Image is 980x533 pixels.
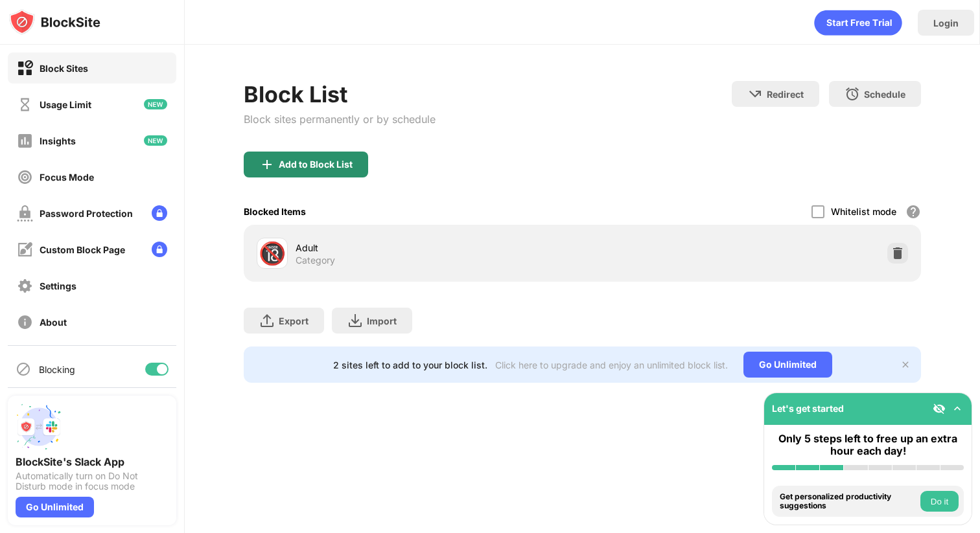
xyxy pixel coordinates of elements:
div: Add to Block List [279,159,353,170]
img: new-icon.svg [144,135,167,146]
div: Whitelist mode [831,206,896,217]
div: Block sites permanently or by schedule [244,113,436,126]
div: Password Protection [40,208,133,219]
div: Schedule [864,89,905,100]
img: push-slack.svg [16,403,62,450]
img: eye-not-visible.svg [933,402,946,415]
img: blocking-icon.svg [16,361,31,377]
div: Block Sites [40,63,88,74]
img: new-icon.svg [144,99,167,109]
div: Focus Mode [40,172,94,183]
div: About [40,317,67,328]
img: settings-off.svg [17,278,33,294]
div: 2 sites left to add to your block list. [333,359,487,370]
div: Blocked Items [244,206,306,217]
div: Go Unlimited [16,497,94,517]
div: animation [814,10,902,36]
div: Automatically turn on Do Not Disturb mode in focus mode [16,471,169,492]
img: password-protection-off.svg [17,205,33,221]
div: Insights [40,135,76,146]
div: Block List [244,81,436,108]
div: Settings [40,280,76,291]
div: Category [296,255,335,266]
img: lock-menu.svg [152,242,167,257]
div: Import [367,315,397,326]
img: about-off.svg [17,314,33,330]
div: Go Unlimited [743,352,832,378]
img: insights-off.svg [17,133,33,149]
div: Adult [296,241,583,255]
div: Get personalized productivity suggestions [780,492,917,511]
div: Blocking [39,364,75,375]
div: Usage Limit [40,99,91,110]
div: BlockSite's Slack App [16,455,169,468]
img: time-usage-off.svg [17,96,33,113]
div: Let's get started [772,403,844,414]
div: Click here to upgrade and enjoy an unlimited block list. [495,359,728,370]
div: Login [933,17,959,28]
img: focus-off.svg [17,169,33,185]
img: customize-block-page-off.svg [17,242,33,258]
img: lock-menu.svg [152,205,167,221]
img: block-on.svg [17,60,33,76]
div: Only 5 steps left to free up an extra hour each day! [772,433,964,457]
img: x-button.svg [900,359,911,370]
img: logo-blocksite.svg [9,9,100,35]
img: omni-setup-toggle.svg [951,402,964,415]
div: Redirect [767,89,804,100]
div: Custom Block Page [40,244,125,255]
button: Do it [920,491,959,512]
div: Export [279,315,309,326]
div: 🔞 [259,240,286,267]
